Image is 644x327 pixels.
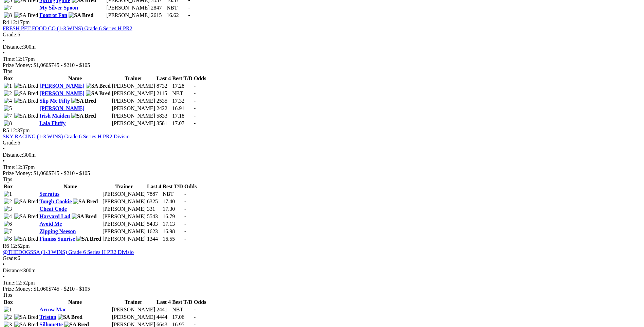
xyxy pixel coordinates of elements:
span: - [184,228,186,234]
td: [PERSON_NAME] [102,206,146,212]
img: 2 [4,199,12,205]
img: 4 [4,98,12,104]
div: 300m [3,268,641,274]
th: Last 4 [147,183,162,190]
span: - [184,221,186,227]
td: 17.06 [172,314,193,321]
span: - [194,83,196,89]
div: Prize Money: $1,060 [3,170,641,176]
span: 12:37pm [11,127,30,133]
td: 3581 [156,120,171,127]
img: 8 [4,12,12,18]
img: SA Bred [14,90,38,97]
td: 2615 [151,12,166,19]
td: 2422 [156,105,171,112]
a: Zipping Neeson [39,228,76,234]
a: SKY RACING (1-3 WINS) Grade 6 Series H PR2 Divisio [3,134,130,139]
a: Serratus [39,191,59,197]
td: 4444 [156,314,171,321]
td: NBT [172,306,193,313]
th: Odds [184,183,197,190]
th: Trainer [112,299,155,306]
span: - [184,213,186,219]
th: Trainer [112,75,155,82]
a: [PERSON_NAME] [39,90,84,96]
td: 6325 [147,198,162,205]
img: SA Bred [14,236,38,242]
img: 7 [4,228,12,235]
span: Grade: [3,140,18,145]
td: 17.30 [162,206,183,212]
td: 16.91 [172,105,193,112]
td: 7887 [147,191,162,197]
td: [PERSON_NAME] [112,98,155,104]
span: $745 - $210 - $105 [49,286,90,292]
span: - [194,314,196,320]
td: [PERSON_NAME] [112,83,155,89]
span: - [194,307,196,312]
span: Distance: [3,268,23,273]
td: 331 [147,206,162,212]
span: • [3,50,5,56]
td: 5433 [147,221,162,227]
span: - [194,98,196,104]
div: 300m [3,44,641,50]
td: [PERSON_NAME] [112,113,155,119]
span: - [184,191,186,197]
span: - [194,105,196,111]
img: 2 [4,90,12,97]
img: SA Bred [72,213,96,220]
img: SA Bred [86,90,111,97]
span: - [188,5,190,11]
img: SA Bred [69,12,93,18]
span: Tips [3,292,12,298]
a: Finniss Sunrise [39,236,75,242]
div: 12:17pm [3,56,641,62]
div: 12:37pm [3,164,641,170]
span: Time: [3,56,16,62]
img: SA Bred [14,314,38,320]
th: Best T/D [162,183,183,190]
span: Grade: [3,255,18,261]
span: Box [4,75,13,81]
div: 6 [3,255,641,261]
th: Best T/D [172,75,193,82]
td: [PERSON_NAME] [112,120,155,127]
span: Tips [3,68,12,74]
img: 1 [4,307,12,313]
span: Time: [3,280,16,286]
span: R5 [3,127,9,133]
td: 16.98 [162,228,183,235]
span: $745 - $210 - $105 [49,170,90,176]
img: 3 [4,206,12,212]
td: [PERSON_NAME] [106,12,150,19]
a: My Silver Spoon [39,5,78,11]
td: [PERSON_NAME] [112,105,155,112]
img: SA Bred [58,314,82,320]
div: Prize Money: $1,060 [3,62,641,68]
img: SA Bred [14,113,38,119]
td: NBT [162,191,183,197]
span: $745 - $210 - $105 [49,62,90,68]
td: [PERSON_NAME] [106,4,150,11]
div: 300m [3,152,641,158]
span: - [188,12,190,18]
span: • [3,274,5,279]
div: 6 [3,32,641,38]
img: 5 [4,105,12,111]
img: SA Bred [14,213,38,220]
td: [PERSON_NAME] [112,314,155,321]
span: • [3,261,5,267]
th: Name [39,299,111,306]
span: - [194,120,196,126]
img: SA Bred [71,98,96,104]
span: 12:17pm [11,19,30,25]
span: Grade: [3,32,18,37]
td: 16.62 [166,12,187,19]
img: SA Bred [14,83,38,89]
td: 5833 [156,113,171,119]
img: SA Bred [14,98,38,104]
th: Odds [194,75,206,82]
td: 1344 [147,236,162,242]
td: 17.13 [162,221,183,227]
